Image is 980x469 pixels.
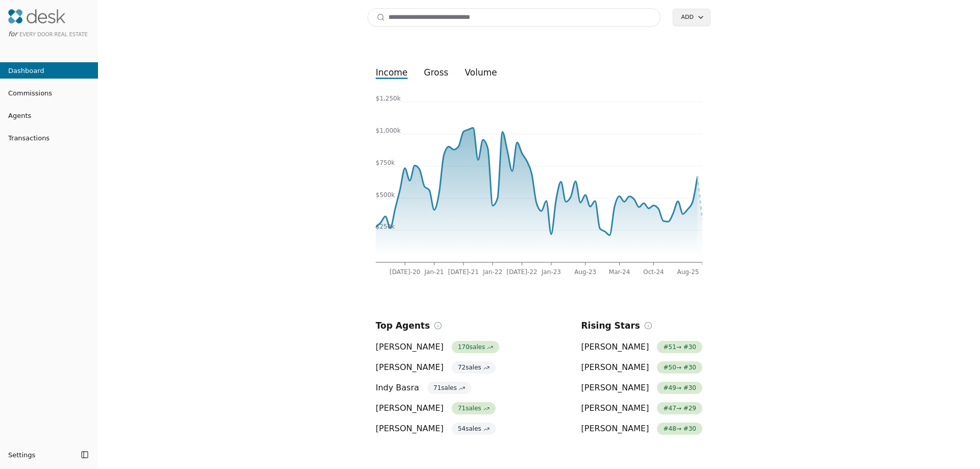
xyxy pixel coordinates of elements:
[456,63,505,82] button: volume
[581,382,649,394] span: [PERSON_NAME]
[581,341,649,353] span: [PERSON_NAME]
[581,402,649,414] span: [PERSON_NAME]
[8,9,65,23] img: Desk
[581,361,649,374] span: [PERSON_NAME]
[376,159,395,166] tspan: $750k
[541,268,561,276] tspan: Jan-23
[609,268,630,276] tspan: Mar-24
[482,268,502,276] tspan: Jan-22
[376,95,401,102] tspan: $1,250k
[452,423,496,435] span: 54 sales
[452,341,499,353] span: 170 sales
[657,382,702,394] span: # 49 → # 30
[8,450,35,460] span: Settings
[376,341,444,353] span: [PERSON_NAME]
[427,382,471,394] span: 71 sales
[448,268,479,276] tspan: [DATE]-21
[367,63,416,82] button: income
[506,268,537,276] tspan: [DATE]-22
[4,447,78,463] button: Settings
[657,341,702,353] span: # 51 → # 30
[657,402,702,414] span: # 47 → # 29
[574,268,596,276] tspan: Aug-23
[376,382,419,394] span: Indy Basra
[376,402,444,414] span: [PERSON_NAME]
[673,9,710,26] button: Add
[376,423,444,435] span: [PERSON_NAME]
[424,268,444,276] tspan: Jan-21
[376,127,401,134] tspan: $1,000k
[376,223,395,230] tspan: $250k
[452,361,496,374] span: 72 sales
[376,361,444,374] span: [PERSON_NAME]
[657,423,702,435] span: # 48 → # 30
[8,30,17,38] span: for
[19,32,88,37] span: Every Door Real Estate
[581,423,649,435] span: [PERSON_NAME]
[643,268,664,276] tspan: Oct-24
[416,63,457,82] button: gross
[376,318,430,333] h2: Top Agents
[452,402,496,414] span: 71 sales
[677,268,699,276] tspan: Aug-25
[376,191,395,199] tspan: $500k
[389,268,420,276] tspan: [DATE]-20
[581,318,640,333] h2: Rising Stars
[657,361,702,374] span: # 50 → # 30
